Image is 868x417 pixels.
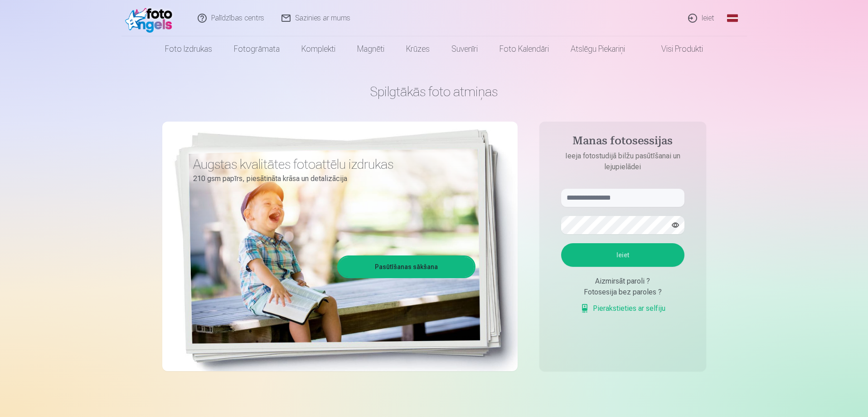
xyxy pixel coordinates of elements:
[552,134,693,151] h4: Manas fotosessijas
[339,257,474,277] a: Pasūtīšanas sākšana
[489,36,560,62] a: Foto kalendāri
[395,36,441,62] a: Krūzes
[193,172,469,185] p: 210 gsm papīrs, piesātināta krāsa un detalizācija
[154,36,223,62] a: Foto izdrukas
[162,83,706,100] h1: Spilgtākās foto atmiņas
[223,36,291,62] a: Fotogrāmata
[636,36,714,62] a: Visi produkti
[441,36,489,62] a: Suvenīri
[560,36,636,62] a: Atslēgu piekariņi
[561,287,684,298] div: Fotosesija bez paroles ?
[125,4,177,33] img: /fa1
[193,156,469,172] h3: Augstas kvalitātes fotoattēlu izdrukas
[561,276,684,287] div: Aizmirsāt paroli ?
[291,36,346,62] a: Komplekti
[561,243,684,267] button: Ieiet
[552,151,693,172] p: Ieeja fotostudijā bilžu pasūtīšanai un lejupielādei
[580,303,665,314] a: Pierakstieties ar selfiju
[346,36,395,62] a: Magnēti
